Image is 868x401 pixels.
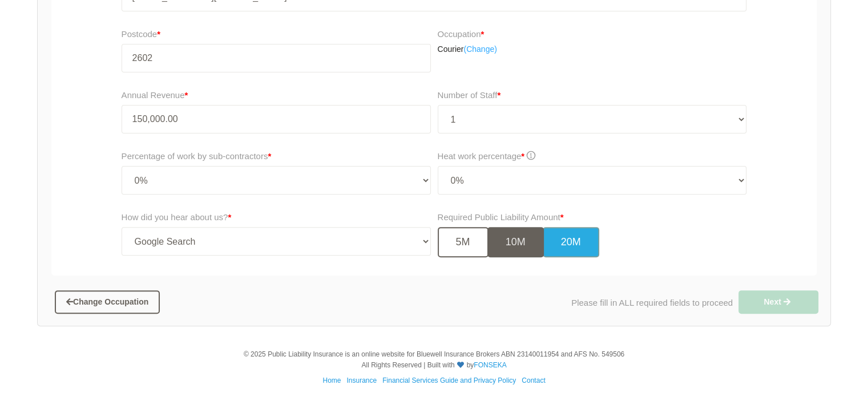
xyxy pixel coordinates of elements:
[122,44,431,72] input: Your postcode...
[322,376,341,384] a: Home
[438,227,488,257] button: 5M
[438,149,536,163] label: Heat work percentage
[346,376,377,384] a: Insurance
[571,296,733,310] label: Please fill in ALL required fields to proceed
[122,105,431,133] input: Annual Revenue
[474,361,506,369] a: FONSEKA
[438,44,747,55] p: Courier
[738,290,818,313] button: Next
[438,27,485,41] label: Occupation
[122,210,232,224] label: How did you hear about us?
[122,88,188,102] label: Annual Revenue
[122,27,431,41] label: Postcode
[122,149,272,163] label: Percentage of work by sub-contractors
[522,376,545,384] a: Contact
[438,88,501,102] label: Number of Staff
[487,227,544,257] button: 10M
[543,227,599,257] button: 20M
[463,44,496,55] a: (Change)
[438,210,564,224] label: Required Public Liability Amount
[382,376,516,384] a: Financial Services Guide and Privacy Policy
[55,290,160,313] button: Change Occupation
